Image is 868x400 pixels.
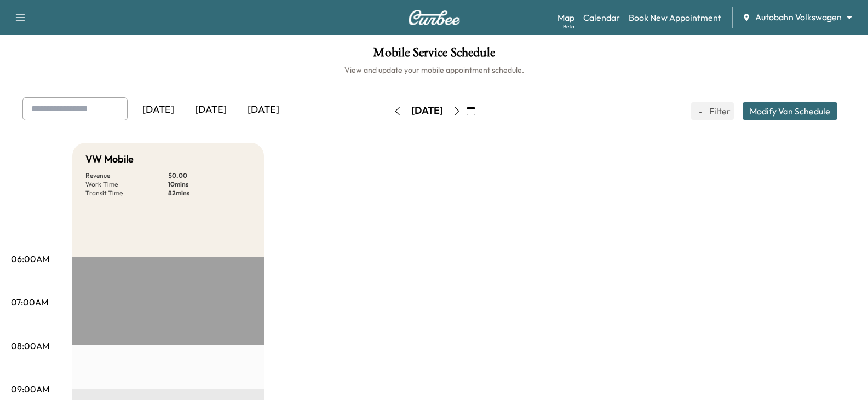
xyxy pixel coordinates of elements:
button: Filter [691,102,734,120]
h5: VW Mobile [85,152,134,167]
p: 08:00AM [11,339,49,352]
p: 10 mins [168,180,251,189]
p: 82 mins [168,189,251,198]
h1: Mobile Service Schedule [11,46,857,65]
p: 06:00AM [11,252,49,265]
h6: View and update your mobile appointment schedule. [11,65,857,76]
p: $ 0.00 [168,171,251,180]
span: Filter [709,105,729,118]
img: Curbee Logo [408,10,461,25]
p: Revenue [85,171,168,180]
div: [DATE] [185,97,237,123]
a: MapBeta [557,11,574,24]
p: Work Time [85,180,168,189]
p: 07:00AM [11,295,48,309]
p: Transit Time [85,189,168,198]
div: [DATE] [237,97,290,123]
p: 09:00AM [11,382,49,396]
a: Calendar [583,11,620,24]
span: Autobahn Volkswagen [755,11,842,24]
div: [DATE] [132,97,185,123]
div: Beta [563,22,574,31]
button: Modify Van Schedule [743,102,837,120]
a: Book New Appointment [629,11,721,24]
div: [DATE] [411,104,443,118]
